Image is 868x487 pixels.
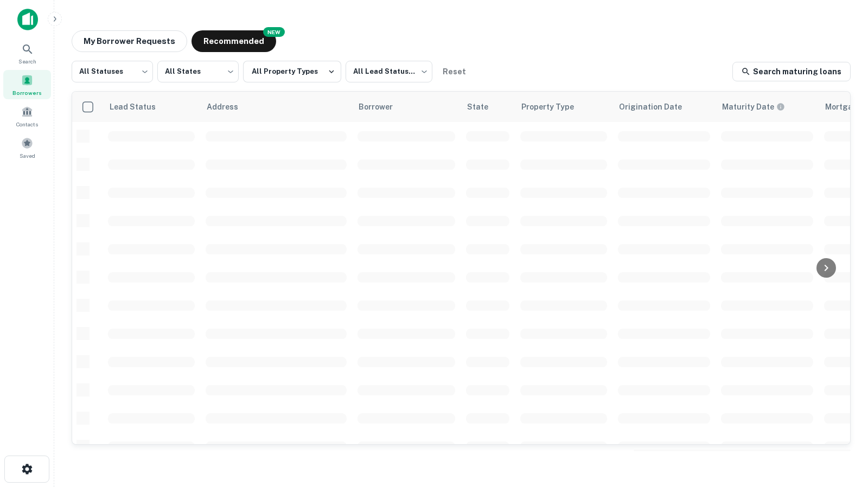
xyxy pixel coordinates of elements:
span: Origination Date [619,100,696,113]
button: My Borrower Requests [72,30,187,52]
span: Search [18,57,36,66]
div: NEW [263,27,285,37]
div: All States [157,57,239,86]
button: Reset [437,61,471,82]
div: All Statuses [72,57,153,86]
a: Borrowers [3,70,51,99]
th: State [461,92,515,122]
span: State [467,100,502,113]
th: Maturity dates displayed may be estimated. Please contact the lender for the most accurate maturi... [716,92,819,122]
span: Property Type [521,100,588,113]
span: Borrower [359,100,407,113]
a: Contacts [3,101,51,131]
a: Search [3,39,51,68]
span: Lead Status [109,100,170,113]
a: Saved [3,133,51,162]
span: Borrowers [12,88,42,97]
button: Recommended [192,30,276,52]
img: capitalize-icon.png [17,9,38,30]
th: Property Type [515,92,612,122]
th: Origination Date [612,92,716,122]
th: Borrower [352,92,461,122]
span: Contacts [16,120,38,129]
th: Address [200,92,352,122]
a: Search maturing loans [732,62,851,81]
span: Address [207,100,252,113]
button: All Property Types [243,61,341,82]
h6: Maturity Date [722,101,774,113]
span: Maturity dates displayed may be estimated. Please contact the lender for the most accurate maturi... [722,101,799,113]
iframe: Chat Widget [814,400,868,452]
th: Lead Status [103,92,200,122]
div: Maturity dates displayed may be estimated. Please contact the lender for the most accurate maturi... [722,101,785,113]
div: All Lead Statuses [346,57,432,86]
span: Saved [20,151,35,160]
